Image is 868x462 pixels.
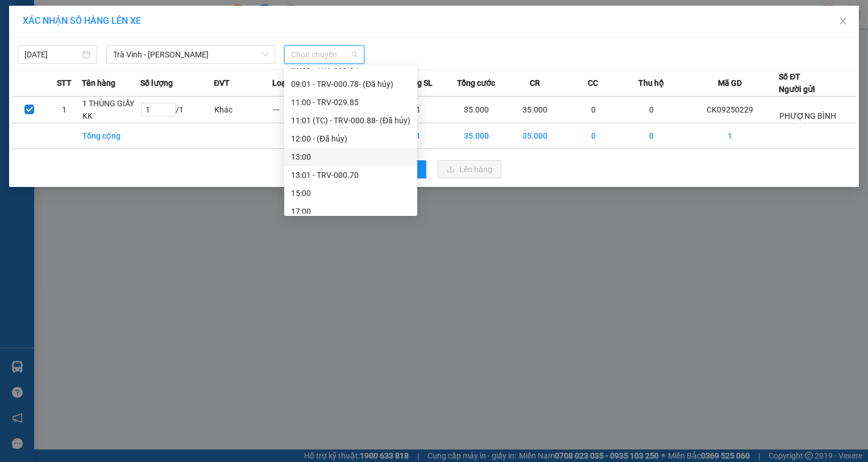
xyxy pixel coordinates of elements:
[389,97,447,123] td: 1
[23,15,141,26] span: XÁC NHẬN SỐ HÀNG LÊN XE
[272,77,308,89] span: Loại hàng
[291,46,357,63] span: Chọn chuyến
[564,97,622,123] td: 0
[447,123,506,149] td: 35.000
[5,74,27,85] span: GIAO:
[291,78,410,90] div: 09:01 - TRV-000.78 - (Đã hủy)
[291,114,410,127] div: 11:01 (TC) - TRV-000.88 - (Đã hủy)
[622,123,681,149] td: 0
[588,77,598,89] span: CC
[5,38,166,60] p: NHẬN:
[457,77,495,89] span: Tổng cước
[113,46,268,63] span: Trà Vinh - Hồ Chí Minh
[291,187,410,199] div: 15:00
[530,77,540,89] span: CR
[779,70,815,95] div: Số ĐT Người gửi
[564,123,622,149] td: 0
[82,123,140,149] td: Tổng cộng
[23,22,135,33] span: VP Cầu Kè -
[291,205,410,218] div: 17:00
[82,77,115,89] span: Tên hàng
[438,160,501,178] button: uploadLên hàng
[681,97,779,123] td: CK09250229
[38,6,132,17] strong: BIÊN NHẬN GỬI HÀNG
[262,51,269,58] span: down
[47,97,82,123] td: 1
[5,38,114,60] span: VP [PERSON_NAME] ([GEOGRAPHIC_DATA])
[827,6,859,38] button: Close
[214,77,230,89] span: ĐVT
[291,132,410,145] div: 12:00 - (Đã hủy)
[389,123,447,149] td: 1
[681,123,779,149] td: 1
[838,16,848,26] span: close
[506,123,564,149] td: 35.000
[71,22,135,33] span: PHƯỢNG BÌNH
[638,77,664,89] span: Thu hộ
[57,77,72,89] span: STT
[5,22,166,33] p: GỬI:
[272,97,331,123] td: ---
[61,61,106,72] span: ANH KHOA
[5,61,106,72] span: 0377878772 -
[718,77,742,89] span: Mã GD
[622,97,681,123] td: 0
[140,77,173,89] span: Số lượng
[140,97,214,123] td: / 1
[291,151,410,163] div: 13:00
[779,111,836,120] span: PHƯỢNG BÌNH
[447,97,506,123] td: 35.000
[82,97,140,123] td: 1 THÙNG GIẤY KK
[404,77,433,89] span: Tổng SL
[214,97,272,123] td: Khác
[291,96,410,109] div: 11:00 - TRV-029.85
[24,48,80,61] input: 12/09/2025
[506,97,564,123] td: 35.000
[291,169,410,181] div: 13:01 - TRV-000.70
